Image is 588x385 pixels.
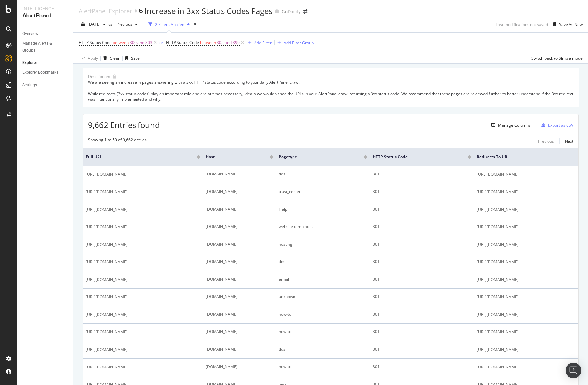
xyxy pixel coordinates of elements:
span: Full URL [86,154,187,160]
div: Add Filter Group [284,40,314,46]
div: [DOMAIN_NAME] [206,329,273,335]
div: 301 [373,294,471,300]
button: Save As New [551,19,583,30]
div: email [279,276,367,282]
div: website-templates [279,224,367,230]
span: [URL][DOMAIN_NAME] [477,276,519,283]
span: vs [108,21,114,27]
span: [URL][DOMAIN_NAME] [86,276,128,283]
button: Previous [538,137,554,145]
div: times [192,21,198,28]
div: tlds [279,259,367,265]
a: Manage Alerts & Groups [22,40,68,54]
span: [URL][DOMAIN_NAME] [477,329,519,335]
button: or [159,39,163,46]
div: GoDaddy [282,8,301,15]
div: Help [279,206,367,212]
div: Save As New [559,22,583,27]
div: hosting [279,241,367,247]
div: [DOMAIN_NAME] [206,364,273,370]
div: Clear [110,56,120,61]
div: Next [565,138,573,144]
div: [DOMAIN_NAME] [206,276,273,282]
div: Save [131,56,140,61]
a: Overview [22,30,68,37]
span: between [113,40,129,45]
div: 301 [373,364,471,370]
button: Save [123,53,140,63]
span: [URL][DOMAIN_NAME] [477,171,519,178]
div: 301 [373,311,471,317]
span: [URL][DOMAIN_NAME] [86,259,128,265]
span: [URL][DOMAIN_NAME] [86,294,128,300]
div: 301 [373,189,471,195]
span: [URL][DOMAIN_NAME] [477,206,519,213]
span: [URL][DOMAIN_NAME] [477,224,519,230]
div: Overview [22,30,38,37]
div: Previous [538,138,554,144]
span: [URL][DOMAIN_NAME] [86,224,128,230]
span: [URL][DOMAIN_NAME] [86,241,128,248]
div: or [159,40,163,45]
button: Previous [114,19,140,30]
span: [URL][DOMAIN_NAME] [86,311,128,318]
div: 301 [373,276,471,282]
button: Add Filter [245,39,272,47]
div: [DOMAIN_NAME] [206,224,273,230]
div: AlertPanel [22,12,68,19]
button: Clear [101,53,120,63]
div: Last modifications not saved [496,22,548,27]
div: [DOMAIN_NAME] [206,171,273,177]
div: Export as CSV [548,122,573,128]
span: 300 and 303 [130,38,152,47]
div: Manage Columns [498,122,530,128]
button: Next [565,137,573,145]
div: trust_center [279,189,367,195]
a: AlertPanel Explorer [79,7,132,15]
button: [DATE] [79,19,108,30]
span: [URL][DOMAIN_NAME] [477,189,519,195]
span: [URL][DOMAIN_NAME] [477,241,519,248]
span: [URL][DOMAIN_NAME] [477,364,519,370]
a: Explorer [22,59,68,66]
span: [URL][DOMAIN_NAME] [86,329,128,335]
div: [DOMAIN_NAME] [206,189,273,195]
div: how-to [279,364,367,370]
div: Increase in 3xx Status Codes Pages [144,5,272,17]
span: [URL][DOMAIN_NAME] [86,171,128,178]
div: 301 [373,346,471,352]
a: Settings [22,82,68,89]
div: Showing 1 to 50 of 9,662 entries [88,137,147,145]
span: [URL][DOMAIN_NAME] [477,259,519,265]
button: 2 Filters Applied [146,19,192,30]
div: arrow-right-arrow-left [303,9,307,14]
span: [URL][DOMAIN_NAME] [86,346,128,353]
span: [URL][DOMAIN_NAME] [86,206,128,213]
div: [DOMAIN_NAME] [206,311,273,317]
div: 301 [373,206,471,212]
div: Explorer [22,59,37,66]
span: [URL][DOMAIN_NAME] [86,189,128,195]
button: Export as CSV [539,120,573,130]
div: Switch back to Simple mode [531,56,583,61]
div: Explorer Bookmarks [22,69,58,76]
div: Intelligence [22,5,68,12]
span: HTTP Status Code [166,40,199,45]
div: Open Intercom Messenger [566,363,581,378]
div: 301 [373,171,471,177]
div: [DOMAIN_NAME] [206,259,273,265]
button: Manage Columns [489,121,530,129]
div: [DOMAIN_NAME] [206,241,273,247]
span: HTTP Status Code [373,154,458,160]
button: Add Filter Group [275,39,314,47]
div: tlds [279,171,367,177]
span: HTTP Status Code [79,40,112,45]
button: Apply [79,53,98,63]
div: Description: [88,74,110,79]
div: how-to [279,329,367,335]
span: [URL][DOMAIN_NAME] [477,346,519,353]
span: Redirects to URL [477,154,566,160]
div: Add Filter [254,40,272,46]
div: 301 [373,241,471,247]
